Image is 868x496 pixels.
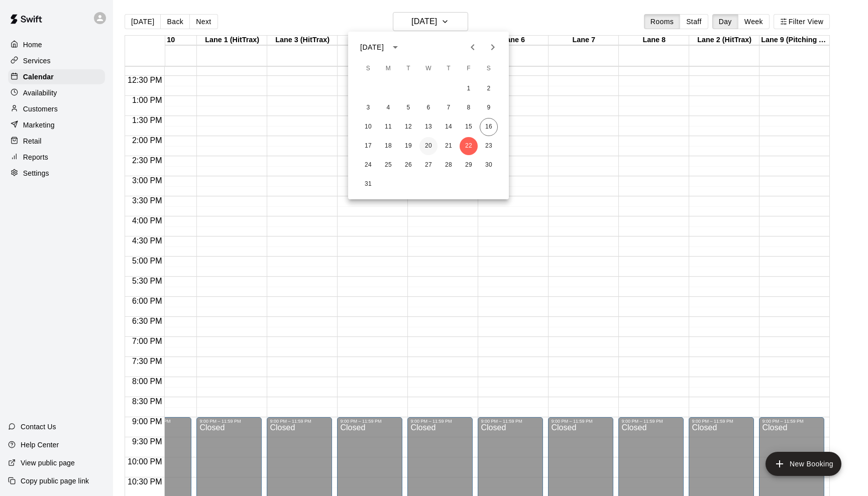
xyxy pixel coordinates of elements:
[359,59,377,79] span: Sunday
[460,137,478,155] button: 22
[359,118,377,136] button: 10
[460,59,478,79] span: Friday
[399,99,417,117] button: 5
[440,99,458,117] button: 7
[419,59,438,79] span: Wednesday
[419,118,438,136] button: 13
[379,137,397,155] button: 18
[480,99,498,117] button: 9
[399,137,417,155] button: 19
[480,59,498,79] span: Saturday
[480,80,498,98] button: 2
[419,156,438,174] button: 27
[360,42,384,53] div: [DATE]
[440,59,458,79] span: Thursday
[460,156,478,174] button: 29
[460,80,478,98] button: 1
[480,137,498,155] button: 23
[480,118,498,136] button: 16
[460,118,478,136] button: 15
[419,99,438,117] button: 6
[440,156,458,174] button: 28
[387,39,404,56] button: calendar view is open, switch to year view
[359,99,377,117] button: 3
[480,156,498,174] button: 30
[463,37,483,57] button: Previous month
[399,156,417,174] button: 26
[379,118,397,136] button: 11
[379,99,397,117] button: 4
[359,137,377,155] button: 17
[440,137,458,155] button: 21
[399,118,417,136] button: 12
[483,37,503,57] button: Next month
[419,137,438,155] button: 20
[379,156,397,174] button: 25
[379,59,397,79] span: Monday
[460,99,478,117] button: 8
[359,156,377,174] button: 24
[399,59,417,79] span: Tuesday
[359,175,377,193] button: 31
[440,118,458,136] button: 14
